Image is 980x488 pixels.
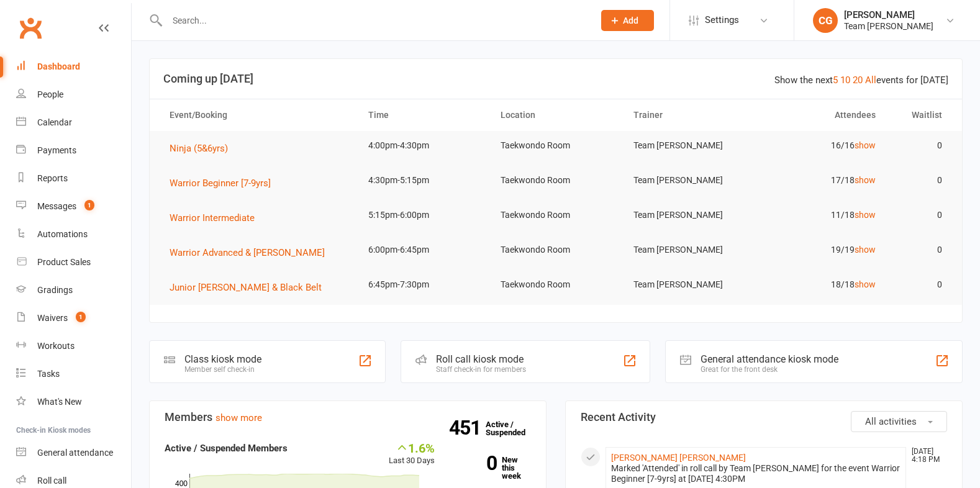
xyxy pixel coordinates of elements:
[813,8,838,33] div: CG
[389,441,435,454] div: 1.6%
[37,145,76,155] div: Payments
[887,201,953,230] td: 0
[887,99,953,131] th: Waitlist
[158,99,357,131] th: Event/Booking
[449,418,486,437] strong: 451
[37,257,91,267] div: Product Sales
[16,332,131,360] a: Workouts
[357,131,489,160] td: 4:00pm-4:30pm
[701,365,838,374] div: Great for the front desk
[170,141,237,156] button: Ninja (5&6yrs)
[37,285,73,295] div: Gradings
[453,456,531,480] a: 0New this week
[16,360,131,388] a: Tasks
[755,270,887,299] td: 18/18
[16,165,131,192] a: Reports
[489,201,622,230] td: Taekwondo Room
[622,166,755,195] td: Team [PERSON_NAME]
[37,201,76,211] div: Messages
[16,109,131,137] a: Calendar
[905,448,946,464] time: [DATE] 4:18 PM
[844,9,933,20] div: [PERSON_NAME]
[170,280,330,295] button: Junior [PERSON_NAME] & Black Belt
[855,210,876,220] a: show
[855,279,876,289] a: show
[855,140,876,150] a: show
[489,270,622,299] td: Taekwondo Room
[436,353,526,365] div: Roll call kiosk mode
[37,89,63,99] div: People
[37,397,82,407] div: What's New
[701,353,838,365] div: General attendance kiosk mode
[37,341,75,351] div: Workouts
[601,10,654,31] button: Add
[622,235,755,264] td: Team [PERSON_NAME]
[357,201,489,230] td: 5:15pm-6:00pm
[170,212,255,224] span: Warrior Intermediate
[489,99,622,131] th: Location
[16,439,131,467] a: General attendance kiosk mode
[163,73,948,85] h3: Coming up [DATE]
[623,16,638,25] span: Add
[16,276,131,304] a: Gradings
[887,131,953,160] td: 0
[170,143,228,154] span: Ninja (5&6yrs)
[357,99,489,131] th: Time
[755,201,887,230] td: 11/18
[184,353,261,365] div: Class kiosk mode
[851,411,947,432] button: All activities
[855,175,876,185] a: show
[622,99,755,131] th: Trainer
[37,229,88,239] div: Automations
[755,131,887,160] td: 16/16
[865,416,917,427] span: All activities
[622,131,755,160] td: Team [PERSON_NAME]
[581,411,947,423] h3: Recent Activity
[37,476,66,486] div: Roll call
[84,200,94,210] span: 1
[184,365,261,374] div: Member self check-in
[37,117,72,127] div: Calendar
[15,12,46,43] a: Clubworx
[389,441,435,468] div: Last 30 Days
[774,73,948,88] div: Show the next events for [DATE]
[16,304,131,332] a: Waivers 1
[755,166,887,195] td: 17/18
[357,235,489,264] td: 6:00pm-6:45pm
[16,53,131,81] a: Dashboard
[216,412,262,423] a: show more
[163,12,585,29] input: Search...
[833,75,838,86] a: 5
[357,166,489,195] td: 4:30pm-5:15pm
[37,313,68,323] div: Waivers
[887,235,953,264] td: 0
[489,235,622,264] td: Taekwondo Room
[887,270,953,299] td: 0
[865,75,876,86] a: All
[170,178,271,189] span: Warrior Beginner [7-9yrs]
[16,248,131,276] a: Product Sales
[855,245,876,255] a: show
[755,235,887,264] td: 19/19
[357,270,489,299] td: 6:45pm-7:30pm
[170,282,322,293] span: Junior [PERSON_NAME] & Black Belt
[16,388,131,416] a: What's New
[16,81,131,109] a: People
[844,20,933,32] div: Team [PERSON_NAME]
[165,443,288,454] strong: Active / Suspended Members
[170,210,263,225] button: Warrior Intermediate
[489,131,622,160] td: Taekwondo Room
[755,99,887,131] th: Attendees
[453,454,497,472] strong: 0
[37,173,68,183] div: Reports
[37,61,80,71] div: Dashboard
[853,75,863,86] a: 20
[622,270,755,299] td: Team [PERSON_NAME]
[887,166,953,195] td: 0
[705,6,739,34] span: Settings
[37,369,60,379] div: Tasks
[436,365,526,374] div: Staff check-in for members
[37,448,113,458] div: General attendance
[622,201,755,230] td: Team [PERSON_NAME]
[840,75,850,86] a: 10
